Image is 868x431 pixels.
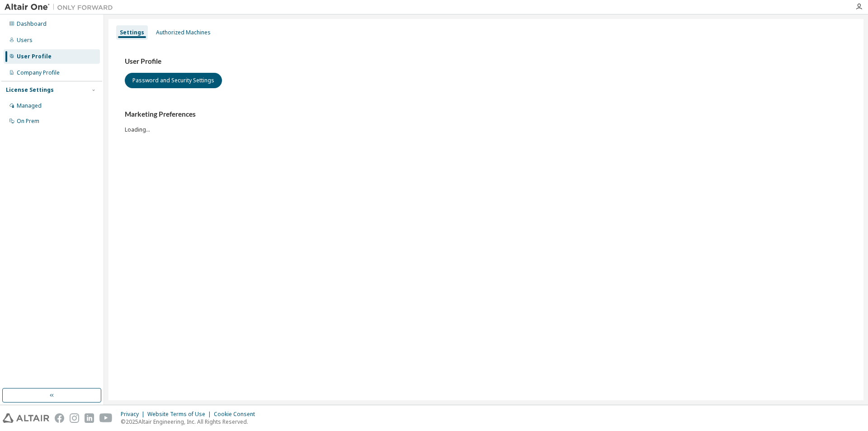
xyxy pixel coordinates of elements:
p: © 2025 Altair Engineering, Inc. All Rights Reserved. [121,418,260,426]
img: instagram.svg [70,413,79,423]
img: altair_logo.svg [3,413,49,423]
h3: User Profile [125,57,847,66]
div: License Settings [6,86,54,94]
div: Dashboard [17,20,47,28]
img: linkedin.svg [85,413,94,423]
div: Managed [17,102,42,109]
div: On Prem [17,118,39,125]
img: Altair One [5,3,118,12]
div: Settings [120,29,144,36]
div: Users [17,37,33,44]
button: Password and Security Settings [125,73,222,88]
div: Company Profile [17,69,60,76]
img: youtube.svg [99,413,113,423]
div: Cookie Consent [214,411,260,418]
h3: Marketing Preferences [125,110,847,119]
div: Website Terms of Use [147,411,214,418]
div: Loading... [125,110,847,133]
div: User Profile [17,53,52,60]
div: Privacy [121,411,147,418]
img: facebook.svg [55,413,64,423]
div: Authorized Machines [156,29,211,36]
